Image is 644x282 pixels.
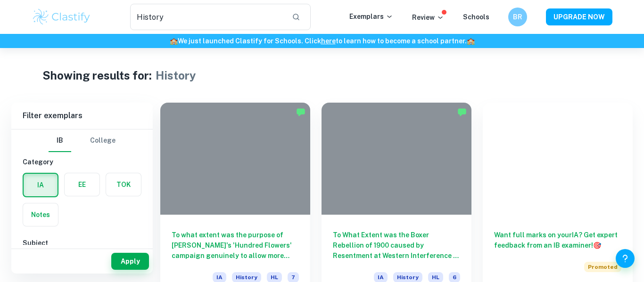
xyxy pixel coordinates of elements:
[49,129,116,152] div: Filter type choice
[494,230,621,250] h6: Want full marks on your IA ? Get expert feedback from an IB examiner!
[457,107,467,117] img: Marked
[11,103,153,129] h6: Filter exemplars
[130,4,284,30] input: Search for any exemplars...
[172,230,299,261] h6: To what extent was the purpose of [PERSON_NAME]'s 'Hundred Flowers' campaign genuinely to allow m...
[24,174,58,196] button: IA
[49,129,71,152] button: IB
[296,107,305,117] img: Marked
[512,12,523,22] h6: BR
[170,37,178,45] span: 🏫
[90,129,116,152] button: College
[333,230,460,261] h6: To What Extent was the Boxer Rebellion of 1900 caused by Resentment at Western Interference in [G...
[508,8,527,26] button: BR
[111,253,149,270] button: Apply
[156,67,196,84] h1: History
[65,173,99,196] button: EE
[2,36,642,46] h6: We just launched Clastify for Schools. Click to learn how to become a school partner.
[546,8,612,25] button: UPGRADE NOW
[463,13,489,21] a: Schools
[467,37,475,45] span: 🏫
[412,12,444,23] p: Review
[106,173,141,196] button: TOK
[32,8,91,26] img: Clastify logo
[42,67,152,84] h1: Showing results for:
[584,262,621,272] span: Promoted
[23,157,141,167] h6: Category
[349,11,393,22] p: Exemplars
[593,242,601,249] span: 🎯
[321,37,336,45] a: here
[616,249,635,268] button: Help and Feedback
[23,238,141,248] h6: Subject
[23,203,58,226] button: Notes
